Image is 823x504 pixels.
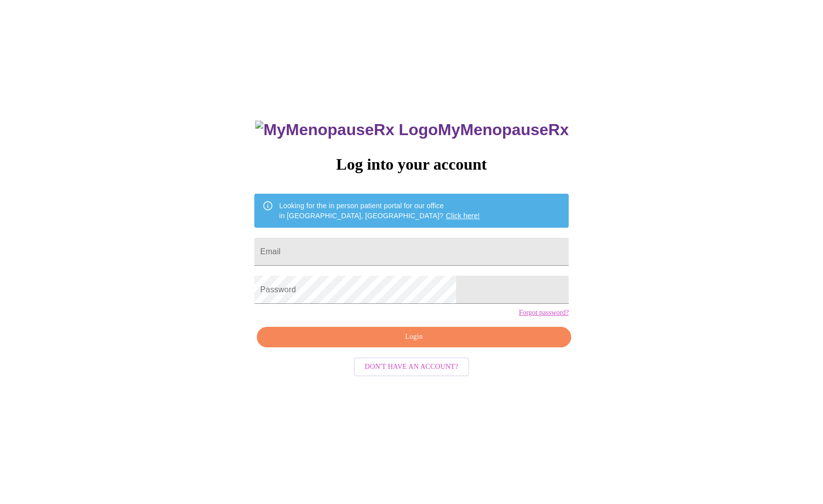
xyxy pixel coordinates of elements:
[254,155,569,174] h3: Log into your account
[268,331,560,343] span: Login
[354,357,470,377] button: Don't have an account?
[519,309,569,317] a: Forgot password?
[257,327,571,347] button: Login
[351,362,472,370] a: Don't have an account?
[279,197,480,225] div: Looking for the in person patient portal for our office in [GEOGRAPHIC_DATA], [GEOGRAPHIC_DATA]?
[255,121,569,139] h3: MyMenopauseRx
[365,361,459,373] span: Don't have an account?
[446,212,480,220] a: Click here!
[255,121,438,139] img: MyMenopauseRx Logo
